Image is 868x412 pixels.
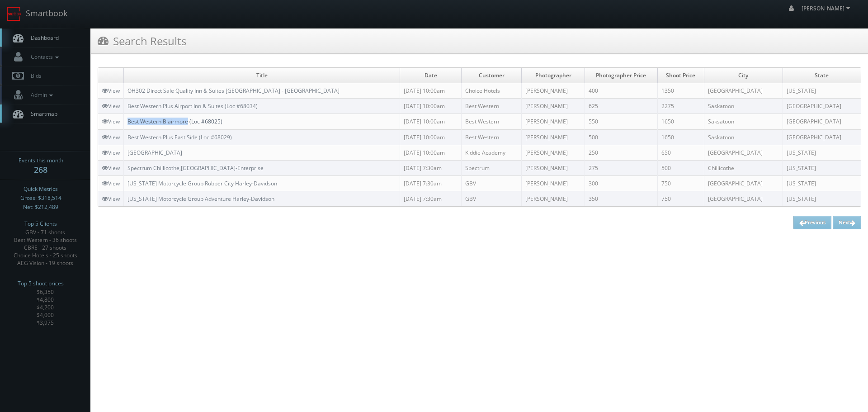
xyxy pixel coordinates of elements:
[704,191,783,207] td: [GEOGRAPHIC_DATA]
[783,83,861,99] td: [US_STATE]
[400,99,462,114] td: [DATE] 10:00am
[26,34,59,42] span: Dashboard
[127,149,182,156] a: [GEOGRAPHIC_DATA]
[462,99,522,114] td: Best Western
[34,164,47,175] strong: 268
[102,102,120,110] a: View
[127,87,340,95] a: OH302 Direct Sale Quality Inn & Suites [GEOGRAPHIC_DATA] - [GEOGRAPHIC_DATA]
[704,99,783,114] td: Saskatoon
[462,145,522,160] td: Kiddie Academy
[23,203,58,212] span: Net: $212,489
[522,68,585,83] td: Photographer
[102,195,120,203] a: View
[24,185,58,194] span: Quick Metrics
[783,175,861,191] td: [US_STATE]
[400,175,462,191] td: [DATE] 7:30am
[26,53,61,61] span: Contacts
[400,145,462,160] td: [DATE] 10:00am
[704,68,783,83] td: City
[802,5,853,12] span: [PERSON_NAME]
[20,194,61,203] span: Gross: $318,514
[400,68,462,83] td: Date
[462,175,522,191] td: GBV
[102,164,120,172] a: View
[783,191,861,207] td: [US_STATE]
[127,102,258,110] a: Best Western Plus Airport Inn & Suites (Loc #68034)
[26,72,42,80] span: Bids
[657,83,704,99] td: 1350
[585,68,657,83] td: Photographer Price
[585,191,657,207] td: 350
[522,175,585,191] td: [PERSON_NAME]
[400,83,462,99] td: [DATE] 10:00am
[98,33,186,49] h3: Search Results
[522,83,585,99] td: [PERSON_NAME]
[783,99,861,114] td: [GEOGRAPHIC_DATA]
[462,83,522,99] td: Choice Hotels
[522,114,585,129] td: [PERSON_NAME]
[657,145,704,160] td: 650
[522,129,585,145] td: [PERSON_NAME]
[657,68,704,83] td: Shoot Price
[127,180,277,187] a: [US_STATE] Motorcycle Group Rubber City Harley-Davidson
[102,180,120,187] a: View
[462,114,522,129] td: Best Western
[585,145,657,160] td: 250
[657,160,704,175] td: 500
[657,175,704,191] td: 750
[522,160,585,175] td: [PERSON_NAME]
[102,118,120,125] a: View
[704,83,783,99] td: [GEOGRAPHIC_DATA]
[783,68,861,83] td: State
[400,160,462,175] td: [DATE] 7:30am
[400,191,462,207] td: [DATE] 7:30am
[522,99,585,114] td: [PERSON_NAME]
[704,175,783,191] td: [GEOGRAPHIC_DATA]
[19,156,63,165] span: Events this month
[522,145,585,160] td: [PERSON_NAME]
[657,191,704,207] td: 750
[585,129,657,145] td: 500
[400,129,462,145] td: [DATE] 10:00am
[585,114,657,129] td: 550
[462,160,522,175] td: Spectrum
[127,118,222,125] a: Best Western Blairmore (Loc #68025)
[704,160,783,175] td: Chillicothe
[585,99,657,114] td: 625
[18,279,64,288] span: Top 5 shoot prices
[657,129,704,145] td: 1650
[127,164,264,172] a: Spectrum Chillicothe,[GEOGRAPHIC_DATA]-Enterprise
[704,114,783,129] td: Saksatoon
[24,219,57,228] span: Top 5 Clients
[657,114,704,129] td: 1650
[783,160,861,175] td: [US_STATE]
[657,99,704,114] td: 2275
[783,114,861,129] td: [GEOGRAPHIC_DATA]
[102,149,120,156] a: View
[585,175,657,191] td: 300
[127,133,232,141] a: Best Western Plus East Side (Loc #68029)
[783,145,861,160] td: [US_STATE]
[26,110,57,118] span: Smartmap
[127,195,274,203] a: [US_STATE] Motorcycle Group Adventure Harley-Davidson
[102,87,120,95] a: View
[585,160,657,175] td: 275
[462,129,522,145] td: Best Western
[102,133,120,141] a: View
[124,68,400,83] td: Title
[400,114,462,129] td: [DATE] 10:00am
[462,191,522,207] td: GBV
[704,129,783,145] td: Saskatoon
[26,91,55,99] span: Admin
[522,191,585,207] td: [PERSON_NAME]
[462,68,522,83] td: Customer
[7,7,21,21] img: smartbook-logo.png
[585,83,657,99] td: 400
[783,129,861,145] td: [GEOGRAPHIC_DATA]
[704,145,783,160] td: [GEOGRAPHIC_DATA]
